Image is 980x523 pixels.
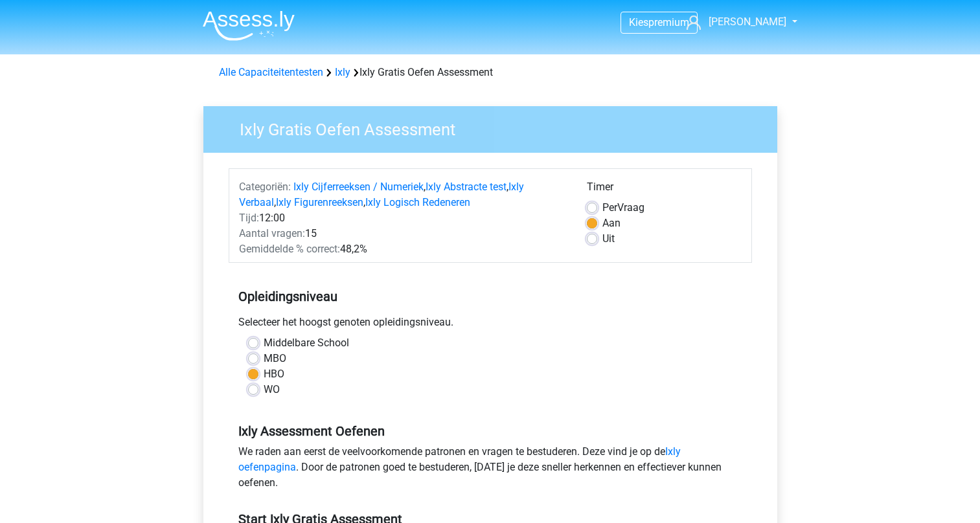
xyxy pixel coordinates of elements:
label: WO [264,382,280,397]
span: [PERSON_NAME] [709,16,786,28]
a: Ixly [335,66,350,78]
a: Ixly Abstracte test [426,181,507,193]
label: MBO [264,351,286,366]
span: Categoriën: [239,181,291,193]
div: Selecteer het hoogst genoten opleidingsniveau. [229,315,752,335]
a: Ixly Cijferreeksen / Numeriek [293,181,424,193]
img: Assessly [203,10,295,41]
div: 12:00 [229,210,577,226]
div: Timer [587,179,742,200]
span: premium [648,16,689,28]
div: 15 [229,226,577,241]
a: [PERSON_NAME] [681,14,788,30]
h3: Ixly Gratis Oefen Assessment [224,115,768,140]
div: 48,2% [229,241,577,257]
a: Ixly Figurenreeksen [276,196,363,208]
div: We raden aan eerst de veelvoorkomende patronen en vragen te bestuderen. Deze vind je op de . Door... [229,444,752,496]
span: Kies [629,16,648,28]
label: Middelbare School [264,335,349,351]
div: Ixly Gratis Oefen Assessment [214,65,767,80]
a: Alle Capaciteitentesten [219,66,323,78]
a: Kiespremium [621,14,697,31]
span: Gemiddelde % correct: [239,243,340,255]
label: Aan [602,216,621,231]
label: HBO [264,366,284,382]
div: , , , , [229,179,577,210]
h5: Ixly Assessment Oefenen [238,423,742,439]
label: Vraag [602,200,644,216]
span: Per [602,201,617,214]
label: Uit [602,231,615,247]
a: Ixly Logisch Redeneren [365,196,470,208]
span: Aantal vragen: [239,227,305,239]
span: Tijd: [239,212,259,224]
h5: Opleidingsniveau [238,284,742,309]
